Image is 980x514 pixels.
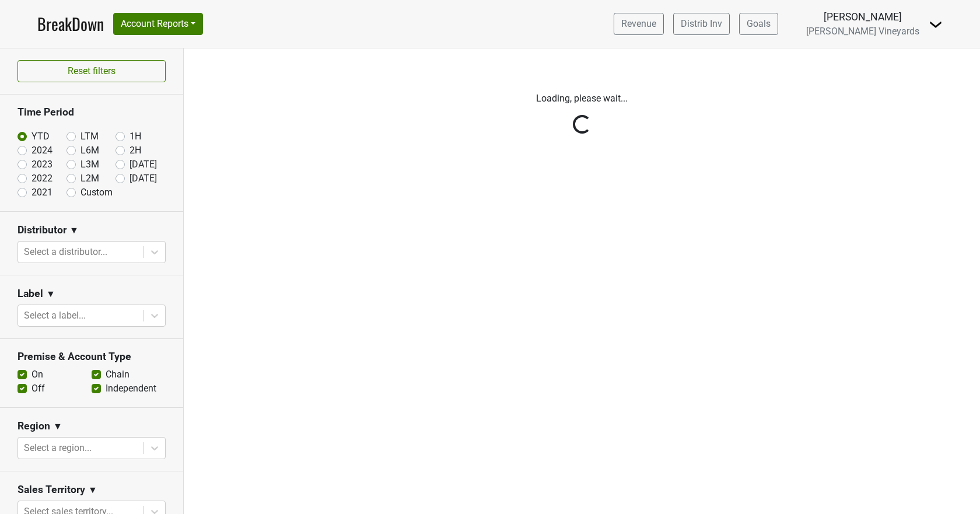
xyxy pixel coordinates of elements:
[739,13,778,35] a: Goals
[614,13,664,35] a: Revenue
[806,9,919,25] div: [PERSON_NAME]
[806,26,919,37] span: [PERSON_NAME] Vineyards
[929,18,943,32] img: Dropdown Menu
[37,12,104,36] a: BreakDown
[258,92,906,106] p: Loading, please wait...
[113,13,203,35] button: Account Reports
[673,13,730,35] a: Distrib Inv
